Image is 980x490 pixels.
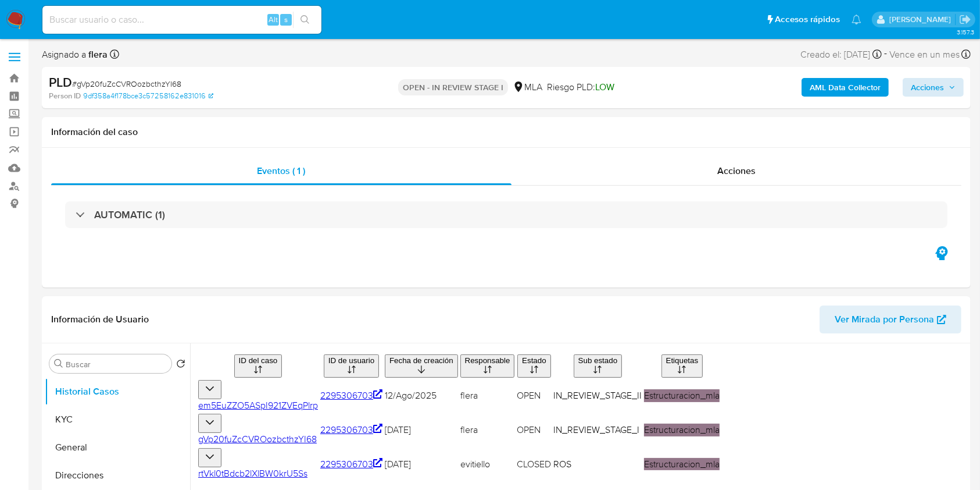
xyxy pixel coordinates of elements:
[83,91,213,101] a: 9df358a4f178bce3c57258162e831016
[820,306,961,333] button: Ver Mirada por Persona
[547,81,614,94] span: Riesgo PLD:
[810,78,881,97] b: AML Data Collector
[65,201,947,228] div: AUTOMATIC (1)
[51,314,149,325] h1: Información de Usuario
[293,12,317,28] button: search-icon
[284,14,288,25] span: s
[176,359,185,372] button: Volver al orden por defecto
[257,164,305,177] span: Eventos ( 1 )
[66,359,167,370] input: Buscar
[86,48,108,61] b: flera
[889,14,955,25] p: julieta.rodriguez@mercadolibre.com
[884,47,887,62] span: -
[959,13,971,26] a: Salir
[903,78,964,97] button: Acciones
[51,126,961,138] h1: Información del caso
[45,434,190,461] button: General
[269,14,278,25] span: Alt
[835,306,934,333] span: Ver Mirada por Persona
[49,91,81,101] b: Person ID
[800,47,882,62] div: Creado el: [DATE]
[717,164,756,177] span: Acciones
[94,208,165,221] h3: AUTOMATIC (1)
[49,73,72,91] b: PLD
[852,15,861,24] a: Notificaciones
[889,48,960,61] span: Vence en un mes
[398,79,508,95] p: OPEN - IN REVIEW STAGE I
[802,78,889,97] button: AML Data Collector
[595,80,614,94] span: LOW
[72,78,181,90] span: # gVp20fuZcCVROozbcthzYI68
[45,406,190,434] button: KYC
[42,48,108,61] span: Asignado a
[911,78,944,97] span: Acciones
[45,461,190,489] button: Direcciones
[45,378,190,406] button: Historial Casos
[42,12,321,27] input: Buscar usuario o caso...
[513,81,542,94] div: MLA
[775,13,840,26] span: Accesos rápidos
[54,359,63,368] button: Buscar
